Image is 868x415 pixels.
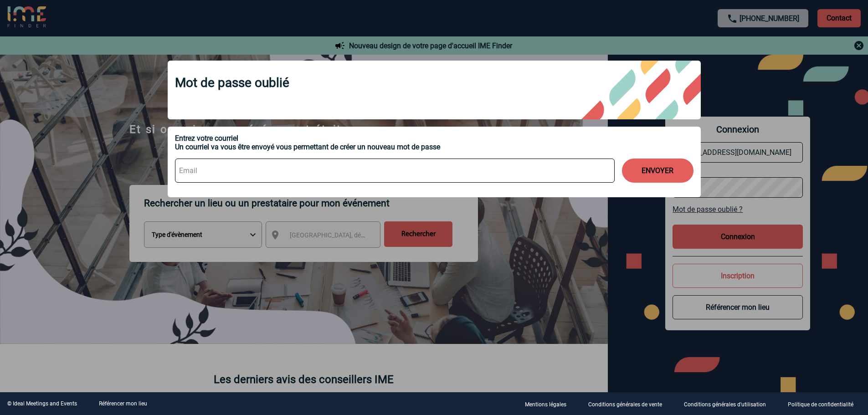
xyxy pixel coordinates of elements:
button: ENVOYER [622,159,693,183]
div: © Ideal Meetings and Events [7,400,77,407]
a: Conditions générales d'utilisation [677,400,781,408]
p: Conditions générales d'utilisation [684,401,766,408]
a: Politique de confidentialité [781,400,868,408]
div: Entrez votre courriel Un courriel va vous être envoyé vous permettant de créer un nouveau mot de ... [175,134,693,151]
a: Mentions légales [518,400,581,408]
p: Politique de confidentialité [788,401,853,408]
a: Référencer mon lieu [99,400,147,407]
div: Mot de passe oublié [168,61,701,119]
a: Conditions générales de vente [581,400,677,408]
p: Mentions légales [525,401,566,408]
p: Conditions générales de vente [588,401,662,408]
input: Email [175,159,615,183]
